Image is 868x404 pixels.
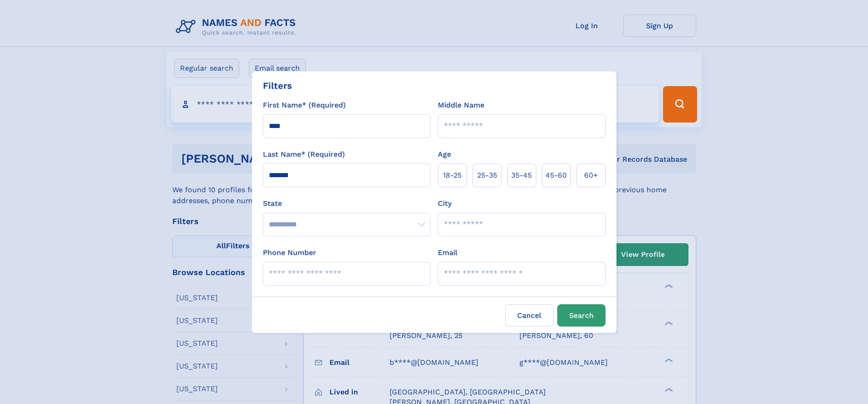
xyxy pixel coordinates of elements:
[511,170,532,181] span: 35‑45
[438,198,452,209] label: City
[545,170,567,181] span: 45‑60
[438,100,484,111] label: Middle Name
[263,149,345,160] label: Last Name* (Required)
[263,100,346,111] label: First Name* (Required)
[477,170,497,181] span: 25‑35
[557,304,606,327] button: Search
[438,149,451,160] label: Age
[263,198,431,209] label: State
[263,79,292,92] div: Filters
[443,170,462,181] span: 18‑25
[584,170,598,181] span: 60+
[263,247,316,258] label: Phone Number
[505,304,554,327] label: Cancel
[438,247,457,258] label: Email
